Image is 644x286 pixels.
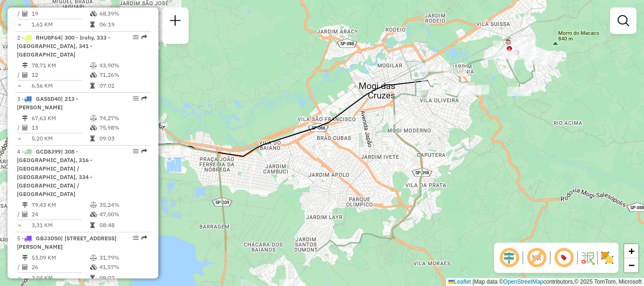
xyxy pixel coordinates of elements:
td: 67,63 KM [31,114,90,123]
td: / [17,9,22,18]
span: RHU8F64 [36,34,61,41]
span: | 308 - [GEOGRAPHIC_DATA], 316 - [GEOGRAPHIC_DATA] / [GEOGRAPHIC_DATA], 334 - [GEOGRAPHIC_DATA] /... [17,148,92,197]
td: / [17,70,22,80]
td: 06:19 [99,20,147,29]
td: 78,71 KM [31,61,90,70]
i: Distância Total [22,63,28,68]
em: Opções [133,34,139,40]
td: = [17,81,22,90]
td: 13 [31,123,90,132]
td: 12 [31,70,90,80]
td: 26 [31,262,90,272]
td: / [17,210,22,219]
i: Tempo total em rota [90,222,95,228]
td: 1,61 KM [31,20,90,29]
i: % de utilização da cubagem [90,264,97,270]
a: Zoom in [624,244,638,258]
td: 31,79% [99,253,147,262]
td: 41,57% [99,262,147,272]
td: / [17,123,22,132]
i: % de utilização do peso [90,115,97,121]
span: GAS5D40 [36,95,61,102]
i: Distância Total [22,115,28,121]
i: Total de Atividades [22,11,28,16]
i: Distância Total [22,202,28,208]
td: 71,26% [99,70,147,80]
i: Tempo total em rota [90,275,95,281]
i: % de utilização da cubagem [90,72,97,78]
i: Tempo total em rota [90,22,95,27]
span: 3 - [17,95,78,111]
span: GBJ3D50 [36,235,61,242]
td: = [17,273,22,283]
em: Rota exportada [141,148,147,154]
span: Exibir número da rota [553,246,575,269]
td: 24 [31,210,90,219]
a: Zoom out [624,258,638,272]
td: 5,20 KM [31,134,90,143]
i: Total de Atividades [22,125,28,131]
span: Ocultar deslocamento [498,246,520,269]
i: % de utilização do peso [90,202,97,208]
td: 07:01 [99,81,147,90]
i: % de utilização do peso [90,255,97,261]
span: | [STREET_ADDRESS][PERSON_NAME] [17,235,116,250]
td: 79,43 KM [31,200,90,210]
em: Rota exportada [141,235,147,241]
td: 43,90% [99,61,147,70]
i: % de utilização do peso [90,63,97,68]
a: Leaflet [448,278,471,285]
i: Tempo total em rota [90,83,95,89]
td: 68,39% [99,9,147,18]
span: 2 - [17,34,110,58]
em: Opções [133,235,139,241]
i: Total de Atividades [22,72,28,78]
td: 09:03 [99,134,147,143]
i: % de utilização da cubagem [90,212,97,217]
i: Total de Atividades [22,264,28,270]
em: Opções [133,96,139,101]
em: Rota exportada [141,34,147,40]
i: Distância Total [22,255,28,261]
a: Exibir filtros [614,11,633,30]
span: | [472,278,474,285]
td: 09:02 [99,273,147,283]
td: 47,00% [99,210,147,219]
td: / [17,262,22,272]
td: 53,09 KM [31,253,90,262]
a: OpenStreetMap [504,278,544,285]
em: Rota exportada [141,96,147,101]
td: = [17,20,22,29]
span: | 213 - [PERSON_NAME] [17,95,78,111]
td: 2,04 KM [31,273,90,283]
i: Tempo total em rota [90,136,95,141]
td: 3,31 KM [31,221,90,230]
span: GCD8J99 [36,148,61,155]
img: Exibir/Ocultar setores [600,250,615,265]
i: % de utilização da cubagem [90,125,97,131]
td: 19 [31,9,90,18]
td: = [17,221,22,230]
span: + [628,245,635,257]
span: 4 - [17,148,92,197]
span: − [628,259,635,271]
img: Fluxo de ruas [580,250,595,265]
span: | 300 - Irohy, 333 - [GEOGRAPHIC_DATA], 341 - [GEOGRAPHIC_DATA] [17,34,110,58]
td: 6,56 KM [31,81,90,90]
i: Total de Atividades [22,212,28,217]
a: Nova sessão e pesquisa [166,11,185,33]
td: 74,27% [99,114,147,123]
td: 75,98% [99,123,147,132]
i: % de utilização da cubagem [90,11,97,16]
td: 35,24% [99,200,147,210]
td: 08:48 [99,221,147,230]
span: Exibir NR [525,246,548,269]
div: Map data © contributors,© 2025 TomTom, Microsoft [446,278,644,286]
td: = [17,134,22,143]
span: 5 - [17,235,116,250]
em: Opções [133,148,139,154]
